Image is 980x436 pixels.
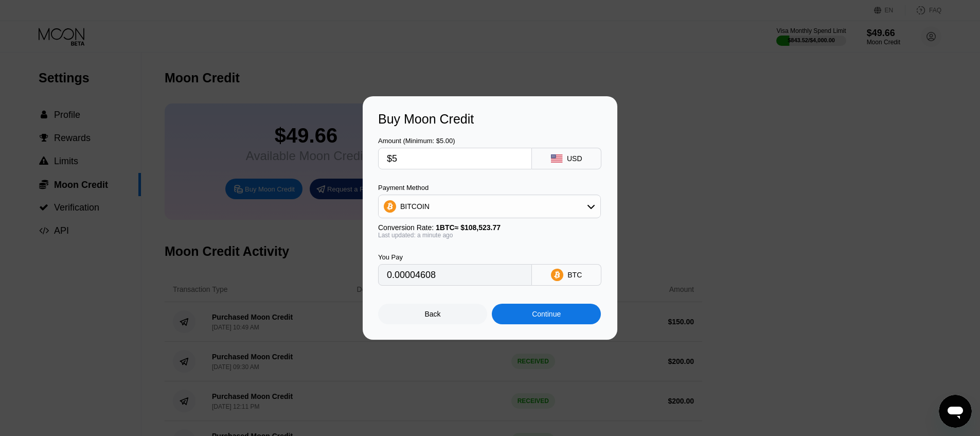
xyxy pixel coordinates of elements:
[492,304,601,324] div: Continue
[425,310,441,318] div: Back
[378,253,532,261] div: You Pay
[378,232,601,239] div: Last updated: a minute ago
[379,196,600,217] div: BITCOIN
[378,112,602,127] div: Buy Moon Credit
[939,395,972,428] iframe: Button to launch messaging window
[532,310,561,318] div: Continue
[378,184,601,191] div: Payment Method
[436,223,501,232] span: 1 BTC ≈ $108,523.77
[567,154,582,163] div: USD
[387,148,523,169] input: $0.00
[400,202,430,211] div: BITCOIN
[378,137,532,145] div: Amount (Minimum: $5.00)
[567,271,582,279] div: BTC
[378,223,601,232] div: Conversion Rate:
[378,304,487,324] div: Back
